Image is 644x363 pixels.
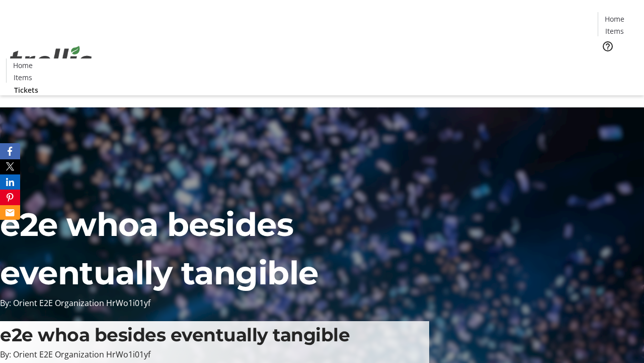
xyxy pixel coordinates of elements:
a: Items [7,72,39,83]
a: Tickets [598,58,638,69]
a: Home [7,60,39,71]
a: Items [598,26,630,36]
span: Tickets [606,58,630,69]
span: Items [605,26,624,36]
span: Items [14,72,32,83]
img: Orient E2E Organization HrWo1i01yf's Logo [6,35,96,85]
span: Home [605,14,624,24]
a: Home [598,14,630,24]
a: Tickets [6,85,46,95]
span: Tickets [14,85,38,95]
button: Help [598,36,618,56]
span: Home [13,60,33,71]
